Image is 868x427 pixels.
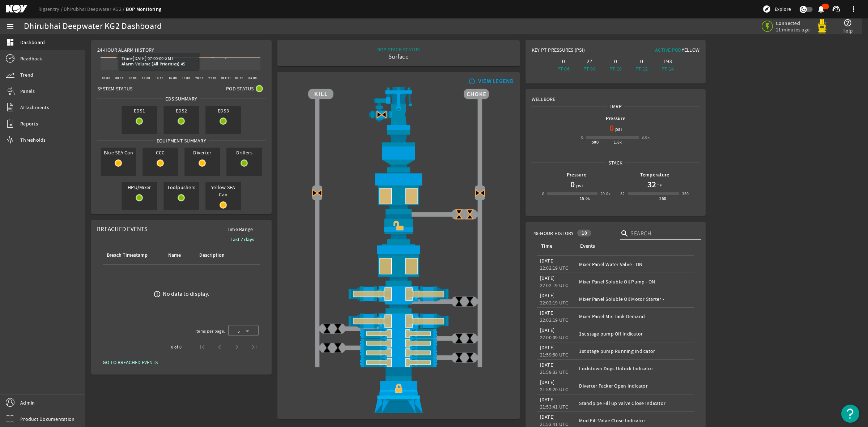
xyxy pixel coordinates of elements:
text: 10:00 [128,76,137,80]
text: 20:00 [195,76,204,80]
legacy-datetime-component: 21:59:33 UTC [540,369,569,375]
legacy-datetime-component: [DATE] [540,309,555,316]
img: PipeRamOpenBlock.png [308,329,489,338]
div: Events [580,242,595,250]
img: ValveClose.png [322,342,332,353]
i: search [620,229,629,238]
div: 10 [577,230,591,236]
h1: 0 [570,179,575,190]
span: GO TO BREACHED EVENTS [103,359,158,366]
legacy-datetime-component: 22:00:09 UTC [540,334,569,341]
div: 15.0k [580,195,590,202]
span: System Status [97,85,132,92]
div: Dhirubhai Deepwater KG2 Dashboard [24,23,162,30]
b: Pressure [606,115,625,122]
div: 0 [542,190,544,197]
div: 20.0k [600,190,611,197]
span: Thresholds [20,136,46,144]
span: Attachments [20,104,49,111]
span: Toolpushers [163,182,199,192]
span: Blue SEA Can [101,148,136,158]
div: Wellbore [526,90,706,103]
span: CCC [142,148,178,158]
img: ValveClose.png [464,333,475,344]
span: Yellow [682,47,700,53]
span: Drillers [226,148,262,158]
span: Time Range: [221,226,260,233]
span: HPU/Mixer [122,182,157,192]
img: ValveClose.png [454,296,464,307]
div: 250 [659,195,666,202]
span: Equipment Summary [154,137,209,144]
legacy-datetime-component: [DATE] [540,414,555,420]
img: Valve2CloseBlock.png [376,109,387,120]
span: Explore [775,5,791,13]
span: 11 minutes ago [776,26,810,33]
text: 08:00 [115,76,124,80]
div: Standpipe Fill up valve Close Indicator [579,400,691,407]
div: PT-10 [604,65,627,72]
div: VIEW LEGEND [478,78,514,85]
span: Dashboard [20,39,45,46]
span: Stack [606,159,625,166]
span: Help [842,27,853,34]
img: ValveClose.png [454,352,464,363]
div: 500 [592,138,599,146]
img: PipeRamOpenBlock.png [308,358,489,367]
span: Connected [776,20,810,26]
text: 14:00 [155,76,163,80]
img: BopBodyShearBottom.png [308,302,489,313]
img: ValveClose.png [332,323,343,334]
legacy-datetime-component: 21:59:20 UTC [540,386,569,393]
img: ValveClose.png [322,323,332,334]
button: Last 7 days [225,233,260,246]
text: 12:00 [142,76,150,80]
a: Dhirubhai Deepwater KG2 [64,6,126,12]
div: Description [198,251,234,259]
span: Active Pod [655,47,682,53]
mat-icon: support_agent [832,5,841,13]
legacy-datetime-component: 22:02:19 UTC [540,265,569,271]
span: EDS SUMMARY [163,95,200,102]
div: Name [168,251,181,259]
span: psi [614,125,622,133]
text: 16:00 [169,76,177,80]
img: ValveClose.png [464,296,475,307]
div: PT-08 [578,65,601,72]
img: PipeRamOpenBlock.png [308,348,489,358]
span: EDS2 [163,106,199,116]
div: Time [540,242,571,250]
span: Reports [20,120,38,127]
div: PT-06 [552,65,575,72]
span: LMRP [607,103,624,110]
button: Explore [759,3,794,15]
img: ShearRamOpenBlock.png [308,313,489,329]
div: Name [167,251,190,259]
div: 1st stage pump Off Indicator [579,330,691,337]
b: Temperature [640,171,669,178]
legacy-datetime-component: [DATE] [540,292,555,299]
button: GO TO BREACHED EVENTS [97,356,163,369]
div: PT-14 [656,65,679,72]
img: LowerAnnularOpenBlock.png [308,244,489,286]
div: Items per page: [195,328,225,335]
img: Yellowpod.svg [815,19,829,34]
legacy-datetime-component: [DATE] [540,396,555,403]
div: Key PT Pressures (PSI) [532,46,616,56]
span: Readback [20,55,42,62]
span: Yellow SEA Can [205,182,241,200]
img: PipeRamOpenBlock.png [308,338,489,348]
legacy-datetime-component: 21:53:41 UTC [540,403,569,410]
span: Pod Status [226,85,254,92]
span: EDS1 [122,106,157,116]
div: 0 [630,58,653,65]
mat-icon: menu [6,22,14,31]
div: Surface [377,53,420,60]
h1: 32 [647,179,656,190]
legacy-datetime-component: 21:59:50 UTC [540,351,569,358]
img: ValveClose.png [332,342,343,353]
span: EDS3 [205,106,241,116]
button: more_vert [845,0,862,18]
div: No data to display. [163,290,209,298]
h1: 0 [609,122,614,134]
